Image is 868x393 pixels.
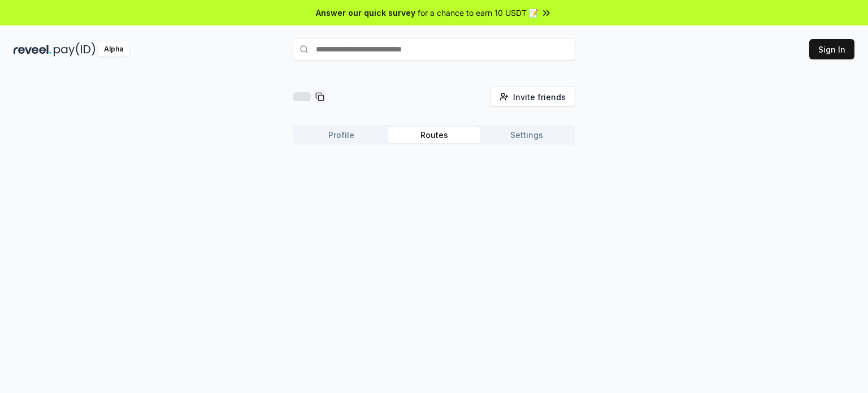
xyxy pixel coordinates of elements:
[490,87,575,107] button: Invite friends
[388,127,480,143] button: Routes
[14,42,51,57] img: reveel_dark
[809,39,854,59] button: Sign In
[513,91,566,103] span: Invite friends
[98,42,129,57] div: Alpha
[316,7,415,19] span: Answer our quick survey
[54,42,96,57] img: pay_id
[418,7,539,19] span: for a chance to earn 10 USDT 📝
[480,127,573,143] button: Settings
[295,127,388,143] button: Profile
